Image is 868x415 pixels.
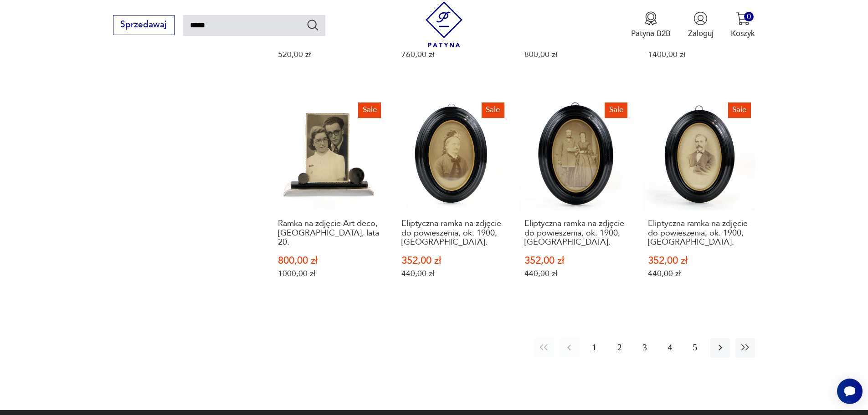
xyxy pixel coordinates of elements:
[731,28,755,39] p: Koszyk
[421,1,467,47] img: Patyna - sklep z meblami i dekoracjami vintage
[306,18,319,31] button: Szukaj
[744,12,754,21] div: 0
[644,11,658,26] img: Ikona medalu
[688,28,714,39] p: Zaloguj
[401,219,504,247] h3: Eliptyczna ramka na zdjęcie do powieszenia, ok. 1900, [GEOGRAPHIC_DATA].
[631,28,671,39] p: Patyna B2B
[631,11,671,39] button: Patyna B2B
[524,256,627,266] p: 352,00 zł
[278,269,380,278] p: 1000,00 zł
[688,11,714,39] button: Zaloguj
[273,98,385,299] a: SaleRamka na zdjęcie Art deco, Polska, lata 20.Ramka na zdjęcie Art deco, [GEOGRAPHIC_DATA], lata...
[635,338,654,358] button: 3
[396,98,509,299] a: SaleEliptyczna ramka na zdjęcie do powieszenia, ok. 1900, Niemcy.Eliptyczna ramka na zdjęcie do p...
[113,15,175,35] button: Sprzedawaj
[524,269,627,278] p: 440,00 zł
[736,11,750,26] img: Ikona koszyka
[731,11,755,39] button: 0Koszyk
[401,269,504,278] p: 440,00 zł
[278,256,380,266] p: 800,00 zł
[643,98,755,299] a: SaleEliptyczna ramka na zdjęcie do powieszenia, ok. 1900, Niemcy.Eliptyczna ramka na zdjęcie do p...
[648,50,750,59] p: 1400,00 zł
[113,22,175,29] a: Sprzedawaj
[524,219,627,247] h3: Eliptyczna ramka na zdjęcie do powieszenia, ok. 1900, [GEOGRAPHIC_DATA].
[401,256,504,266] p: 352,00 zł
[524,50,627,59] p: 800,00 zł
[660,338,680,358] button: 4
[519,98,632,299] a: SaleEliptyczna ramka na zdjęcie do powieszenia, ok. 1900, Niemcy.Eliptyczna ramka na zdjęcie do p...
[685,338,705,358] button: 5
[648,269,750,278] p: 440,00 zł
[585,338,604,358] button: 1
[837,379,863,404] iframe: Smartsupp widget button
[278,50,380,59] p: 520,00 zł
[401,50,504,59] p: 760,00 zł
[648,219,750,247] h3: Eliptyczna ramka na zdjęcie do powieszenia, ok. 1900, [GEOGRAPHIC_DATA].
[278,219,380,247] h3: Ramka na zdjęcie Art deco, [GEOGRAPHIC_DATA], lata 20.
[693,11,708,26] img: Ikonka użytkownika
[610,338,629,358] button: 2
[631,11,671,39] a: Ikona medaluPatyna B2B
[648,256,750,266] p: 352,00 zł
